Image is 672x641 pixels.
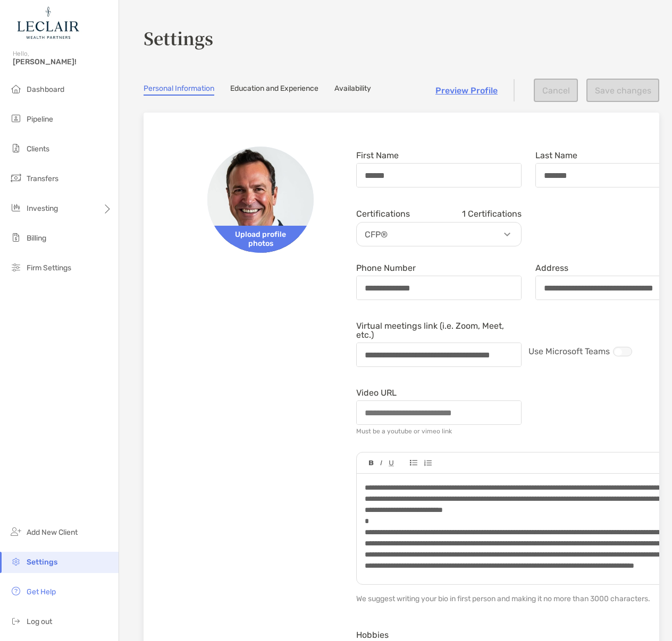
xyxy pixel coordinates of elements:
label: Virtual meetings link (i.e. Zoom, Meet, etc.) [356,321,522,339]
img: get-help icon [10,585,22,597]
img: clients icon [10,142,22,155]
img: settings icon [10,555,22,568]
h3: Settings [144,25,659,50]
label: Last Name [535,151,577,160]
label: Video URL [356,388,397,397]
img: investing icon [10,201,22,214]
a: Education and Experience [230,84,318,96]
label: First Name [356,151,399,160]
span: Investing [27,204,58,213]
img: billing icon [10,231,22,244]
img: dashboard icon [10,82,22,95]
img: Avatar [207,147,314,253]
span: Transfers [27,174,58,183]
span: Billing [27,234,46,243]
img: Editor control icon [410,460,417,466]
div: Certifications [356,209,522,219]
img: pipeline icon [10,112,22,125]
div: Must be a youtube or vimeo link [356,428,452,435]
a: Personal Information [144,84,214,96]
span: Use Microsoft Teams [528,346,610,356]
img: transfers icon [10,172,22,184]
span: Settings [27,558,57,567]
img: add_new_client icon [10,525,22,538]
span: Dashboard [27,85,64,94]
span: Log out [27,617,52,626]
img: Editor control icon [380,460,382,466]
label: Address [535,263,568,272]
p: CFP® [359,228,524,241]
img: firm-settings icon [10,261,22,274]
a: Availability [334,84,371,96]
span: Get Help [27,587,56,596]
img: Editor control icon [424,460,432,466]
span: [PERSON_NAME]! [13,57,112,66]
div: Hobbies [356,630,522,640]
img: Zoe Logo [13,4,82,42]
span: Firm Settings [27,263,71,272]
span: Add New Client [27,528,78,537]
img: Editor control icon [389,460,394,466]
span: 1 Certifications [462,209,522,219]
span: Clients [27,144,49,153]
span: Upload profile photos [207,226,314,253]
img: logout icon [10,614,22,627]
span: Pipeline [27,115,53,124]
a: Preview Profile [435,86,498,96]
label: Phone Number [356,263,416,272]
img: Editor control icon [369,460,374,466]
